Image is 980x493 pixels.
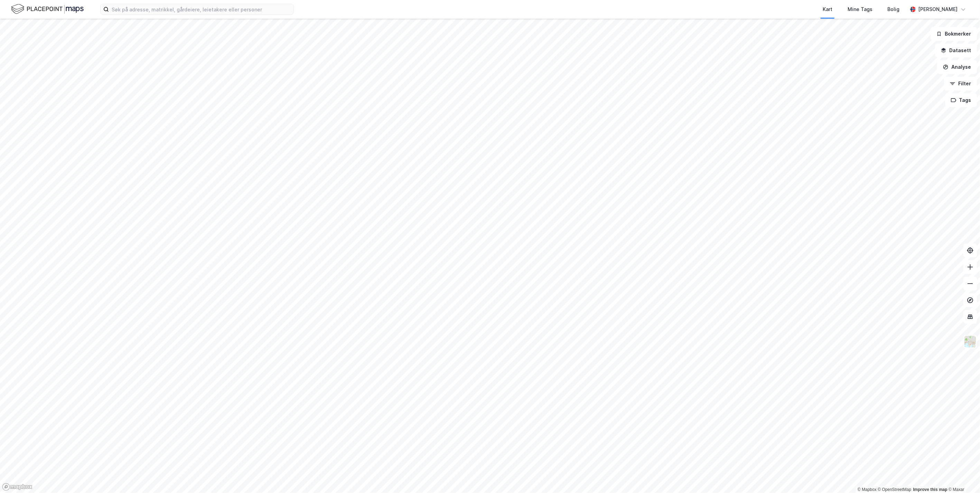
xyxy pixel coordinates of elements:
button: Filter [944,77,977,91]
img: Z [964,335,977,348]
div: Bolig [888,5,900,13]
div: Kart [823,5,832,13]
a: Mapbox [858,487,877,492]
div: [PERSON_NAME] [918,5,958,13]
button: Datasett [935,44,977,57]
a: Mapbox homepage [2,483,32,491]
iframe: Chat Widget [945,460,980,493]
a: Improve this map [913,487,948,492]
input: Søk på adresse, matrikkel, gårdeiere, leietakere eller personer [109,4,293,15]
div: Mine Tags [848,5,872,13]
a: OpenStreetMap [878,487,912,492]
button: Tags [945,93,977,107]
button: Bokmerker [931,27,977,41]
div: Kontrollprogram for chat [945,460,980,493]
img: logo.f888ab2527a4732fd821a326f86c7f29.svg [11,3,84,15]
button: Analyse [937,60,977,74]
